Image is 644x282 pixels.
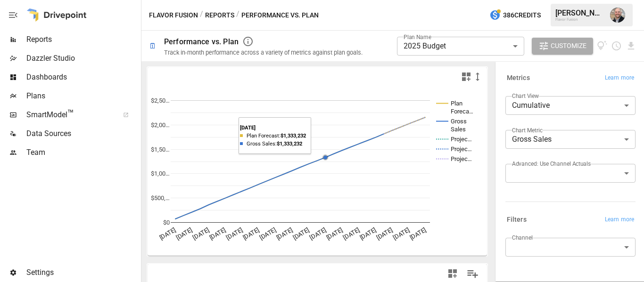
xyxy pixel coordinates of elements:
text: Projec… [451,155,472,162]
div: Flavor Fusion [555,17,604,22]
span: 386 Credits [503,9,541,21]
text: $2,00… [151,121,170,129]
span: Reports [26,34,139,45]
text: Projec… [451,145,472,153]
div: [PERSON_NAME] [555,8,604,17]
button: Download report [626,40,636,51]
h6: Filters [507,215,527,225]
span: ™ [67,108,74,120]
text: [DATE] [242,226,261,241]
span: Customize [551,40,586,52]
div: 🗓 [149,41,157,50]
span: Learn more [605,73,634,83]
text: Plan [451,100,462,107]
div: / [200,9,203,21]
text: $1,00… [151,170,170,177]
button: 386Credits [486,7,545,24]
button: Reports [205,9,234,21]
button: Dustin Jacobson [604,2,631,28]
text: Sales [451,126,466,133]
text: $0 [163,219,170,226]
div: 2025 Budget [397,37,524,56]
text: [DATE] [275,226,294,241]
text: [DATE] [409,226,428,241]
div: Performance vs. Plan [164,37,239,46]
span: Data Sources [26,128,139,139]
text: [DATE] [225,226,244,241]
label: Plan Name [404,33,431,41]
div: / [236,9,239,21]
text: [DATE] [258,226,277,241]
div: Gross Sales [505,130,636,149]
svg: A chart. [148,86,480,256]
span: SmartModel [26,109,113,121]
span: Plans [26,90,139,102]
text: [DATE] [191,226,210,241]
img: Dustin Jacobson [610,8,625,23]
div: Cumulative [505,96,636,115]
text: $1,50… [151,146,170,153]
span: Team [26,147,139,158]
text: Foreca… [451,108,473,115]
span: Settings [26,267,139,278]
button: View documentation [597,38,608,55]
button: Flavor Fusion [149,9,198,21]
text: $2,50… [151,97,170,104]
text: $500,… [151,194,170,201]
label: Chart View [512,92,539,100]
label: Channel [512,234,533,242]
text: [DATE] [208,226,227,241]
text: Projec… [451,136,472,143]
text: [DATE] [158,226,177,241]
label: Chart Metric [512,126,543,134]
text: [DATE] [308,226,327,241]
text: [DATE] [392,226,411,241]
text: Gross [451,118,467,125]
span: Learn more [605,215,634,225]
h6: Metrics [507,73,530,83]
text: [DATE] [175,226,194,241]
span: Dazzler Studio [26,53,139,64]
span: Dashboards [26,72,139,83]
button: Customize [532,38,593,55]
text: [DATE] [375,226,394,241]
text: [DATE] [359,226,378,241]
button: Schedule report [611,40,622,51]
text: [DATE] [325,226,344,241]
div: Track in-month performance across a variety of metrics against plan goals. [164,49,363,56]
text: [DATE] [342,226,361,241]
text: [DATE] [292,226,311,241]
label: Advanced: Use Channel Actuals [512,160,591,168]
